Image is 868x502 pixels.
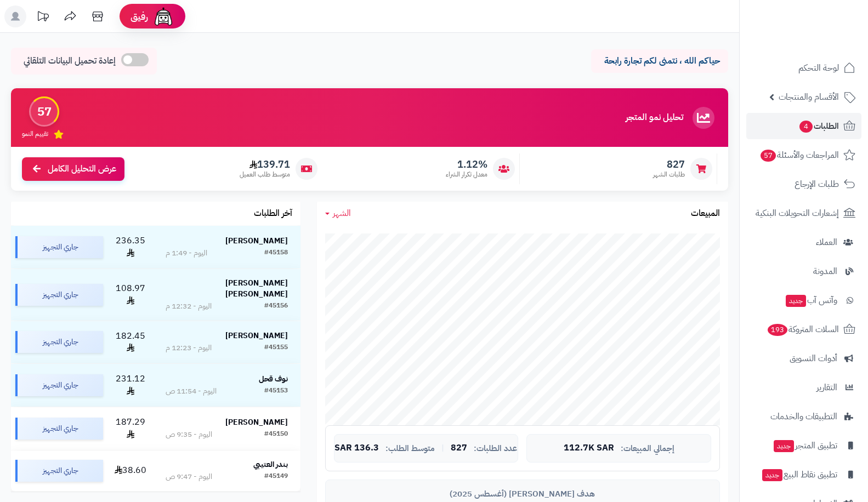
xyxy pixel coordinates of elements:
[790,351,837,366] span: أدوات التسويق
[767,322,839,337] span: السلات المتروكة
[760,149,776,162] span: 57
[746,374,861,401] a: التقارير
[691,209,720,219] h3: المبيعات
[653,158,685,170] span: 827
[15,460,103,482] div: جاري التجهيز
[15,284,103,306] div: جاري التجهيز
[264,301,288,312] div: #45156
[15,374,103,396] div: جاري التجهيز
[131,10,148,23] span: رفيق
[626,113,683,123] h3: تحليل نمو المتجر
[334,443,379,453] span: 136.3 SAR
[225,277,288,300] strong: [PERSON_NAME] [PERSON_NAME]
[264,386,288,397] div: #45153
[773,438,837,453] span: تطبيق المتجر
[334,488,711,500] div: هدف [PERSON_NAME] (أغسطس 2025)
[746,403,861,430] a: التطبيقات والخدمات
[166,301,212,312] div: اليوم - 12:32 م
[746,55,861,81] a: لوحة التحكم
[795,176,839,192] span: طلبات الإرجاع
[22,129,48,139] span: تقييم النمو
[813,264,837,279] span: المدونة
[259,373,288,385] strong: نوف قحل
[759,147,839,163] span: المراجعات والأسئلة
[621,444,674,453] span: إجمالي المبيعات:
[253,459,288,470] strong: بندر العتيبي
[441,444,444,452] span: |
[746,171,861,197] a: طلبات الإرجاع
[240,158,290,170] span: 139.71
[799,120,813,133] span: 4
[240,170,290,179] span: متوسط طلب العميل
[166,386,217,397] div: اليوم - 11:54 ص
[225,235,288,247] strong: [PERSON_NAME]
[761,467,837,482] span: تطبيق نقاط البيع
[767,323,788,336] span: 193
[746,142,861,168] a: المراجعات والأسئلة57
[22,157,124,181] a: عرض التحليل الكامل
[225,417,288,428] strong: [PERSON_NAME]
[15,236,103,258] div: جاري التجهيز
[333,207,351,220] span: الشهر
[793,8,858,31] img: logo-2.png
[152,5,174,27] img: ai-face.png
[774,440,794,452] span: جديد
[264,471,288,482] div: #45149
[746,345,861,372] a: أدوات التسويق
[785,293,837,308] span: وآتس آب
[264,248,288,259] div: #45158
[746,461,861,488] a: تطبيق نقاط البيعجديد
[756,206,839,221] span: إشعارات التحويلات البنكية
[474,444,517,453] span: عدد الطلبات:
[779,89,839,105] span: الأقسام والمنتجات
[225,330,288,341] strong: [PERSON_NAME]
[254,209,292,219] h3: آخر الطلبات
[385,444,435,453] span: متوسط الطلب:
[48,163,116,175] span: عرض التحليل الكامل
[798,60,839,76] span: لوحة التحكم
[446,158,487,170] span: 1.12%
[264,429,288,440] div: #45150
[107,321,153,364] td: 182.45
[746,113,861,139] a: الطلبات4
[15,331,103,353] div: جاري التجهيز
[798,118,839,134] span: الطلبات
[166,343,212,353] div: اليوم - 12:23 م
[599,55,720,67] p: حياكم الله ، نتمنى لكم تجارة رابحة
[746,258,861,284] a: المدونة
[107,226,153,269] td: 236.35
[770,409,837,424] span: التطبيقات والخدمات
[29,5,56,30] a: تحديثات المنصة
[325,207,351,220] a: الشهر
[564,443,614,453] span: 112.7K SAR
[746,432,861,459] a: تطبيق المتجرجديد
[107,269,153,321] td: 108.97
[762,469,782,481] span: جديد
[746,229,861,255] a: العملاء
[24,55,116,67] span: إعادة تحميل البيانات التلقائي
[746,200,861,226] a: إشعارات التحويلات البنكية
[107,450,153,491] td: 38.60
[653,170,685,179] span: طلبات الشهر
[451,443,467,453] span: 827
[107,407,153,450] td: 187.29
[166,471,212,482] div: اليوم - 9:47 ص
[816,380,837,395] span: التقارير
[166,429,212,440] div: اليوم - 9:35 ص
[446,170,487,179] span: معدل تكرار الشراء
[107,364,153,407] td: 231.12
[746,316,861,343] a: السلات المتروكة193
[746,287,861,313] a: وآتس آبجديد
[264,343,288,353] div: #45155
[786,295,806,307] span: جديد
[15,418,103,440] div: جاري التجهيز
[816,235,837,250] span: العملاء
[166,248,207,259] div: اليوم - 1:49 م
